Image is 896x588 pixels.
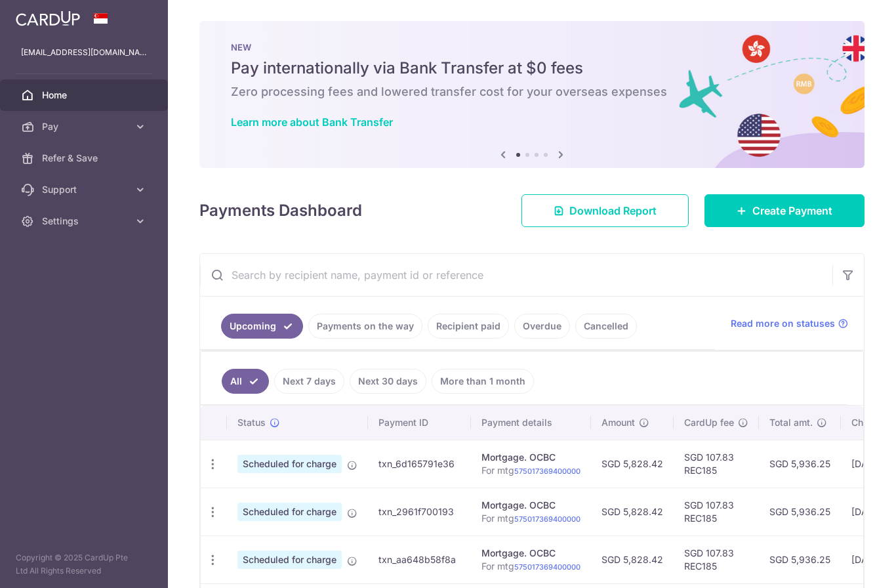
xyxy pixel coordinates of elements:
[481,560,580,573] p: For mtg
[752,203,832,219] span: Create Payment
[231,58,833,79] h5: Pay internationally via Bank Transfer at $0 fees
[42,183,129,196] span: Support
[368,535,471,583] td: txn_aa648b58f8a
[674,535,759,583] td: SGD 107.83 REC185
[42,120,129,133] span: Pay
[481,512,580,525] p: For mtg
[237,551,342,569] span: Scheduled for charge
[237,503,342,521] span: Scheduled for charge
[759,488,841,535] td: SGD 5,936.25
[237,416,266,429] span: Status
[368,488,471,535] td: txn_2961f700193
[368,440,471,488] td: txn_6d165791e36
[684,416,734,429] span: CardUp fee
[199,199,362,222] h4: Payments Dashboard
[674,488,759,535] td: SGD 107.83 REC185
[308,314,422,339] a: Payments on the way
[591,488,674,535] td: SGD 5,828.42
[200,254,832,296] input: Search by recipient name, payment id or reference
[601,416,635,429] span: Amount
[514,467,580,476] a: 575017369400000
[274,369,344,394] a: Next 7 days
[481,547,580,560] div: Mortgage. OCBC
[514,562,580,572] a: 575017369400000
[432,369,534,394] a: More than 1 month
[231,42,833,52] p: NEW
[759,440,841,488] td: SGD 5,936.25
[221,314,303,339] a: Upcoming
[481,451,580,464] div: Mortgage. OCBC
[704,194,865,227] a: Create Payment
[471,406,591,440] th: Payment details
[42,152,129,165] span: Refer & Save
[21,46,147,59] p: [EMAIL_ADDRESS][DOMAIN_NAME]
[575,314,637,339] a: Cancelled
[521,194,689,227] a: Download Report
[42,215,129,228] span: Settings
[481,499,580,512] div: Mortgage. OCBC
[514,514,580,524] a: 575017369400000
[514,314,570,339] a: Overdue
[674,440,759,488] td: SGD 107.83 REC185
[591,535,674,583] td: SGD 5,828.42
[42,89,129,102] span: Home
[569,203,657,219] span: Download Report
[231,84,833,100] h6: Zero processing fees and lowered transfer cost for your overseas expenses
[350,369,426,394] a: Next 30 days
[759,535,841,583] td: SGD 5,936.25
[222,369,269,394] a: All
[731,317,835,330] span: Read more on statuses
[368,406,471,440] th: Payment ID
[481,464,580,477] p: For mtg
[769,416,813,429] span: Total amt.
[199,21,865,168] img: Bank transfer banner
[231,115,393,129] a: Learn more about Bank Transfer
[428,314,509,339] a: Recipient paid
[237,455,342,473] span: Scheduled for charge
[731,317,848,330] a: Read more on statuses
[591,440,674,488] td: SGD 5,828.42
[16,10,80,26] img: CardUp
